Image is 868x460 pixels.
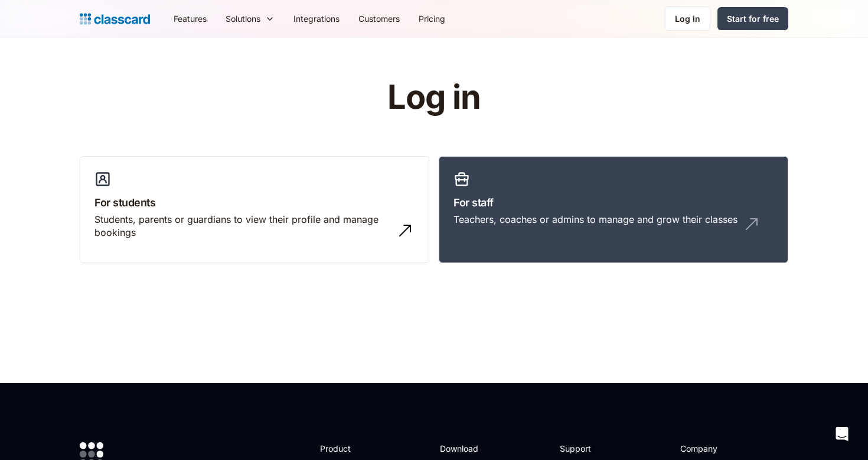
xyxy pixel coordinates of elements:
div: Log in [675,12,700,25]
a: Customers [349,5,409,32]
a: For studentsStudents, parents or guardians to view their profile and manage bookings [80,156,429,264]
a: Start for free [717,7,788,30]
a: Features [164,5,216,32]
h3: For staff [453,195,774,210]
div: Start for free [727,12,779,25]
h3: For students [94,195,415,210]
h1: Log in [247,79,622,116]
div: Open Intercom Messenger [828,420,856,448]
h2: Company [680,442,759,455]
div: Solutions [216,5,284,32]
a: home [80,11,150,27]
div: Teachers, coaches or admins to manage and grow their classes [453,213,738,226]
a: Pricing [409,5,455,32]
h2: Support [560,442,608,455]
h2: Download [440,442,488,455]
div: Students, parents or guardians to view their profile and manage bookings [94,213,391,239]
h2: Product [320,442,383,455]
a: For staffTeachers, coaches or admins to manage and grow their classes [439,156,788,264]
div: Solutions [226,12,260,25]
a: Integrations [284,5,349,32]
a: Log in [665,7,710,31]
